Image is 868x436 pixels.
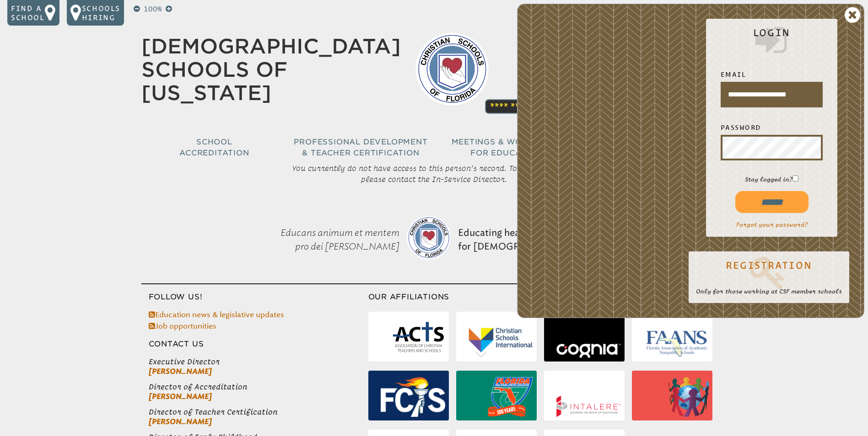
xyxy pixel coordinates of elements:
a: [DEMOGRAPHIC_DATA] Schools of [US_STATE] [141,34,401,105]
h3: Follow Us! [141,292,368,303]
span: Meetings & Workshops for Educators [452,138,563,157]
img: csf-logo-web-colors.png [415,32,489,106]
span: School Accreditation [179,138,249,157]
img: International Alliance for School Accreditation [669,377,709,417]
p: Educans animum et mentem pro dei [PERSON_NAME] [249,203,403,276]
span: Director of Teacher Certification [149,407,368,417]
img: Florida Council of Independent Schools [381,377,445,416]
h3: Contact Us [141,339,368,350]
p: You currently do not have access to this person’s record. To request access, please contact the I... [284,159,584,188]
a: Forgot your password? [736,221,808,228]
p: Only for those working at CSF member schools [696,287,842,296]
p: Find a school [11,4,45,22]
span: Director of Accreditation [149,382,368,392]
label: Email [721,69,823,80]
img: Christian Schools International [469,328,533,358]
img: Florida Association of Academic Nonpublic Schools [644,329,709,357]
p: 100% [142,4,164,15]
h3: Our Affiliations [368,292,727,303]
a: [PERSON_NAME] [149,367,212,376]
span: Professional Development & Teacher Certification [294,138,427,157]
label: Password [721,122,823,133]
img: Association of Christian Teachers & Schools [392,318,445,358]
span: Executive Director [149,357,368,367]
a: Job opportunities [149,322,216,330]
p: Stay logged in? [713,175,830,184]
h2: Login [713,27,830,58]
p: Schools Hiring [82,4,120,22]
img: Cognia [556,344,621,358]
p: The agency that [US_STATE]’s [DEMOGRAPHIC_DATA] schools rely on for best practices in accreditati... [503,38,727,112]
img: csf-logo-web-colors.png [407,216,451,260]
img: Florida High School Athletic Association [488,377,533,417]
a: Registration [696,254,842,291]
p: Educating hearts and minds for [DEMOGRAPHIC_DATA]’s glory [454,203,619,276]
a: [PERSON_NAME] [149,417,212,426]
a: Education news & legislative updates [149,310,284,319]
a: [PERSON_NAME] [149,392,212,401]
img: Intalere [556,396,621,417]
